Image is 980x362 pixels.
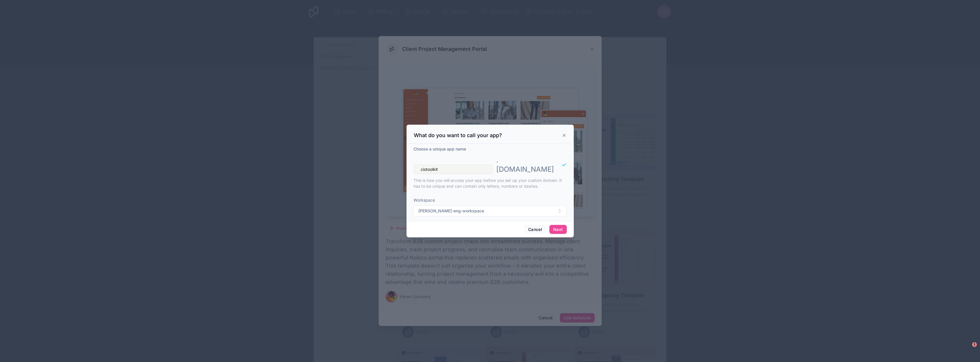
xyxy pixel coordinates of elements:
span: [PERSON_NAME]-eng-workspace [418,208,484,214]
h3: What do you want to call your app? [414,132,502,139]
iframe: Intercom live chat [960,342,974,356]
button: Cancel [524,225,546,234]
button: Next [549,225,567,234]
button: Select Button [413,205,567,216]
p: This is how you will access your app before you set up your custom domain. It has to be unique an... [413,178,567,189]
span: 1 [972,342,977,347]
p: . [DOMAIN_NAME] [496,155,554,174]
span: Workspace [413,197,567,203]
label: Choose a unique app name [413,146,466,152]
